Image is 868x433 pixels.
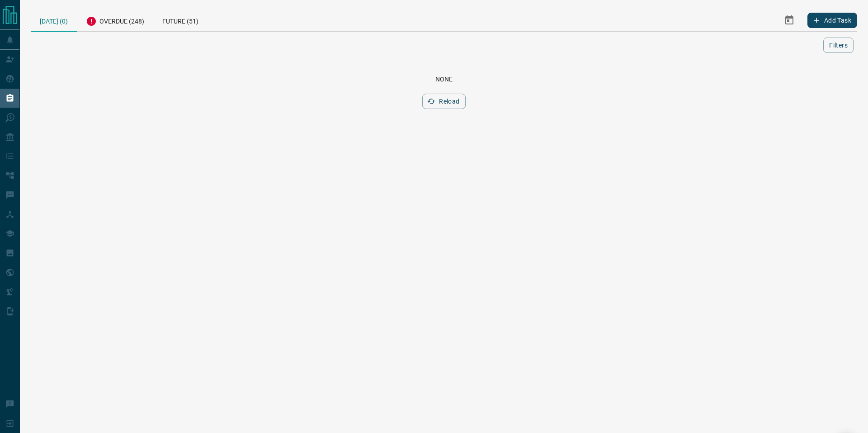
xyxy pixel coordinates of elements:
button: Add Task [807,13,857,28]
button: Filters [823,38,854,53]
div: [DATE] (0) [31,9,77,32]
div: Overdue (248) [77,9,153,31]
div: Future (51) [153,9,208,31]
button: Reload [422,94,465,109]
div: None [42,76,846,83]
button: Select Date Range [778,10,800,31]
